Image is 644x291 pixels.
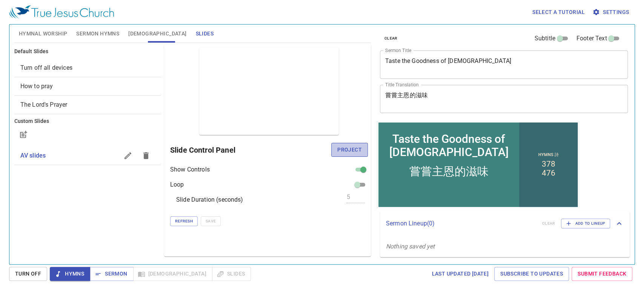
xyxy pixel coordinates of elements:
span: Add to Lineup [566,220,605,227]
span: [object Object] [20,83,53,90]
span: clear [384,35,398,42]
span: Sermon Hymns [76,29,119,38]
p: Loop [170,180,184,189]
a: Subscribe to Updates [494,267,569,281]
a: Last updated [DATE] [429,267,492,281]
p: Sermon Lineup ( 0 ) [386,219,536,228]
div: Sermon Lineup(0)clearAdd to Lineup [380,211,630,236]
span: Hymnal Worship [19,29,68,38]
h6: Custom Slides [14,117,161,126]
span: Settings [594,8,629,17]
h6: Default Slides [14,47,161,56]
img: True Jesus Church [9,5,114,19]
span: Last updated [DATE] [432,269,489,279]
div: The Lord's Prayer [14,96,161,114]
a: Submit Feedback [572,267,632,281]
button: Add to Lineup [561,219,610,228]
span: Footer Text [576,34,607,43]
button: Hymns [50,267,90,281]
h6: Slide Control Panel [170,144,331,156]
span: [object Object] [20,101,68,108]
button: Settings [591,5,632,19]
span: Submit Feedback [578,269,626,279]
span: Slides [195,29,213,38]
span: Sermon [96,269,127,279]
div: How to pray [14,77,161,95]
span: Refresh [175,218,193,225]
div: AV slides [14,147,161,165]
button: Select a tutorial [529,5,588,19]
span: Select a tutorial [532,8,585,17]
span: Project [337,145,362,155]
i: Nothing saved yet [386,243,435,250]
span: [object Object] [20,64,72,71]
div: Turn off all devices [14,59,161,77]
button: Sermon [90,267,133,281]
span: [DEMOGRAPHIC_DATA] [128,29,186,38]
button: Project [331,143,368,157]
span: Subtitle [535,34,555,43]
textarea: Taste the Goodness of [DEMOGRAPHIC_DATA] [385,57,623,72]
textarea: 嘗嘗主恩的滋味 [385,92,623,106]
span: Turn Off [15,269,41,279]
span: AV slides [20,152,46,159]
iframe: from-child [377,121,579,208]
button: Turn Off [9,267,47,281]
p: Show Controls [170,165,210,174]
button: Refresh [170,216,198,226]
span: Hymns [56,269,84,279]
p: Slide Duration (seconds) [176,195,243,204]
span: Subscribe to Updates [500,269,563,279]
button: clear [380,34,402,43]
